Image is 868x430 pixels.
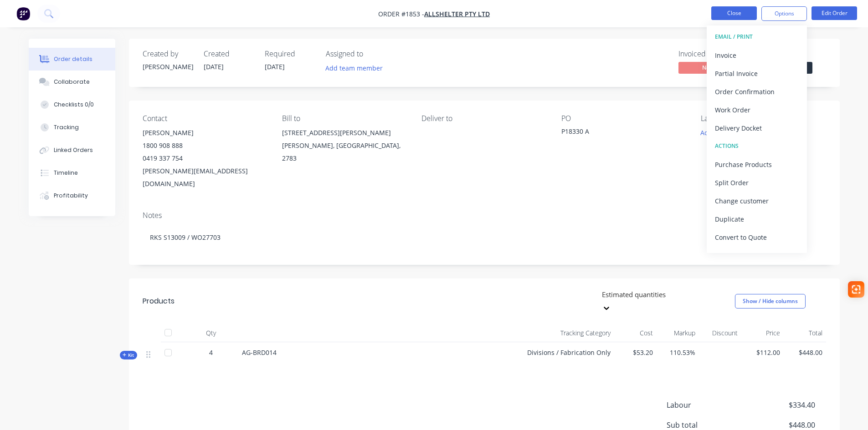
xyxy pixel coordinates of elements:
[699,324,741,342] div: Discount
[16,7,30,20] img: Factory
[761,6,807,21] button: Options
[735,294,806,309] button: Show / Hide columns
[715,231,799,244] div: Convert to Quote
[143,126,267,190] div: [PERSON_NAME]1800 908 8880419 337 754[PERSON_NAME][EMAIL_ADDRESS][DOMAIN_NAME]
[54,101,94,109] div: Checklists 0/0
[282,114,407,123] div: Bill to
[54,78,90,86] div: Collaborate
[715,49,799,62] div: Invoice
[715,194,799,207] div: Change customer
[143,223,826,251] div: RKS S13009 / WO27703
[715,85,799,98] div: Order Confirmation
[424,10,490,18] a: Allshelter Pty Ltd
[143,211,826,220] div: Notes
[715,212,799,226] div: Duplicate
[265,62,285,71] span: [DATE]
[143,152,267,165] div: 0419 337 754
[184,324,238,342] div: Qty
[715,121,799,135] div: Delivery Docket
[29,184,115,207] button: Profitability
[614,324,657,342] div: Cost
[512,324,614,342] div: Tracking Category
[54,55,92,63] div: Order details
[701,114,826,123] div: Labels
[715,176,799,189] div: Split Order
[29,162,115,184] button: Timeline
[715,158,799,171] div: Purchase Products
[715,31,799,43] div: EMAIL / PRINT
[667,400,748,410] span: Labour
[326,50,417,58] div: Assigned to
[660,348,695,357] span: 110.53%
[265,50,315,58] div: Required
[421,114,546,123] div: Deliver to
[657,324,699,342] div: Markup
[282,126,407,139] div: [STREET_ADDRESS][PERSON_NAME]
[29,48,115,71] button: Order details
[715,103,799,116] div: Work Order
[54,169,78,177] div: Timeline
[143,139,267,152] div: 1800 908 888
[282,126,407,165] div: [STREET_ADDRESS][PERSON_NAME][PERSON_NAME], [GEOGRAPHIC_DATA], 2783
[745,348,780,357] span: $112.00
[204,50,254,58] div: Created
[784,324,826,342] div: Total
[512,342,614,370] div: Divisions / Fabrication Only
[29,116,115,139] button: Tracking
[741,324,784,342] div: Price
[143,114,267,123] div: Contact
[561,114,686,123] div: PO
[143,50,193,58] div: Created by
[747,400,815,410] span: $334.40
[143,296,175,307] div: Products
[54,146,93,154] div: Linked Orders
[282,139,407,165] div: [PERSON_NAME], [GEOGRAPHIC_DATA], 2783
[143,62,193,71] div: [PERSON_NAME]
[678,62,733,73] span: No
[715,249,799,262] div: Archive
[54,192,88,200] div: Profitability
[54,123,79,132] div: Tracking
[143,165,267,190] div: [PERSON_NAME][EMAIL_ADDRESS][DOMAIN_NAME]
[715,140,799,152] div: ACTIONS
[678,50,747,58] div: Invoiced
[204,62,224,71] span: [DATE]
[618,348,653,357] span: $53.20
[209,348,213,357] span: 4
[29,71,115,93] button: Collaborate
[326,62,388,74] button: Add team member
[812,6,857,20] button: Edit Order
[143,126,267,139] div: [PERSON_NAME]
[711,6,757,20] button: Close
[787,348,822,357] span: $448.00
[120,351,137,359] button: Kit
[29,139,115,162] button: Linked Orders
[696,126,738,139] button: Add labels
[561,126,675,139] div: P18330 A
[715,67,799,80] div: Partial Invoice
[29,93,115,116] button: Checklists 0/0
[123,352,134,359] span: Kit
[320,62,387,74] button: Add team member
[378,10,424,18] span: Order #1853 -
[242,348,277,357] span: AG-BRD014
